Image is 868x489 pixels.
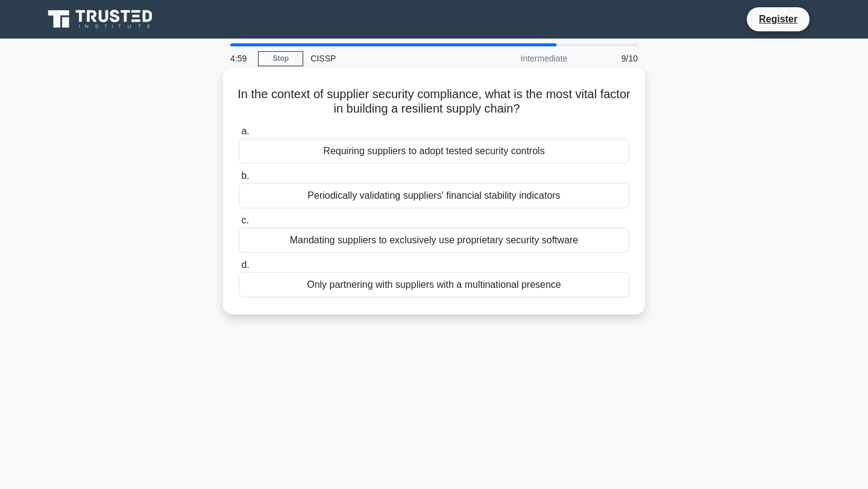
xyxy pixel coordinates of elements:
h5: In the context of supplier security compliance, what is the most vital factor in building a resil... [237,87,631,117]
div: 4:59 [223,46,258,70]
div: Intermediate [469,46,574,70]
a: Register [752,11,805,26]
div: Requiring suppliers to adopt tested security controls [239,139,629,164]
span: a. [241,126,249,136]
div: Periodically validating suppliers' financial stability indicators [239,183,629,208]
div: Mandating suppliers to exclusively use proprietary security software [239,228,629,253]
span: b. [241,170,249,181]
a: Stop [258,51,303,66]
span: c. [241,215,248,225]
div: CISSP [303,46,469,70]
span: d. [241,260,249,270]
div: 9/10 [574,46,645,70]
div: Only partnering with suppliers with a multinational presence [239,272,629,297]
